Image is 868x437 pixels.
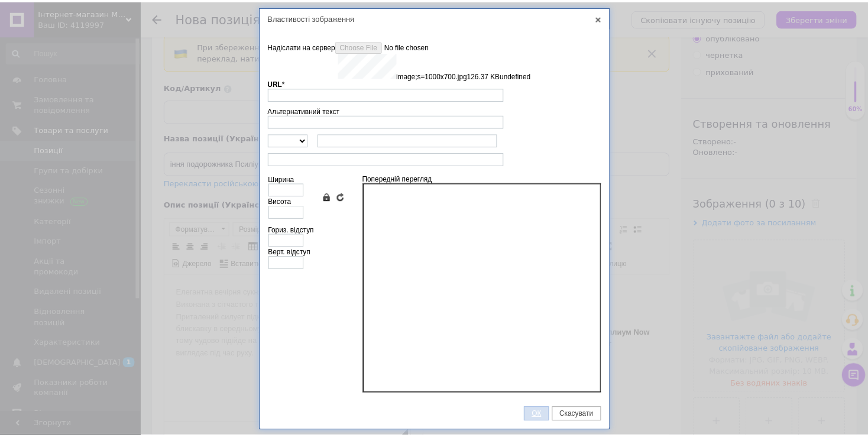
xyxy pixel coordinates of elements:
[401,52,472,79] td: image;s=1000x700.jpg
[271,79,288,88] label: URL
[506,71,537,79] button: undefined
[12,12,237,76] body: Редактор, F8301675-B53C-43FD-84B4-199CC189A294
[263,7,616,27] div: Властивості зображення
[271,106,344,115] label: Альтернативний текст
[271,226,318,234] label: Гориз. відступ
[271,198,294,206] label: Висота
[339,192,349,202] a: Очистити поля розмірів
[20,53,229,75] strong: Цельная оболочка семян подорожника Псиллиум Now Foods Whole Psyllium Husks 454 gr
[271,40,474,52] label: Надіслати на сервер
[12,12,237,24] body: Редактор, 56AA64F4-88CA-4C9F-BC6B-D603CBA289CF
[367,174,607,394] div: Попередній перегляд
[271,37,608,400] div: Інформація про зображення
[271,175,297,183] label: Ширина
[558,409,608,423] a: Скасувати
[271,42,339,50] span: Надіслати на сервер
[530,412,554,420] span: ОК
[559,412,607,420] span: Скасувати
[339,40,473,52] input: Надіслати на сервер
[600,12,610,23] a: Закрити
[271,248,314,257] label: Верт. відступ
[325,192,335,202] a: Зберегти пропорції
[472,52,506,79] td: 126.37 KB
[530,409,555,423] a: ОК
